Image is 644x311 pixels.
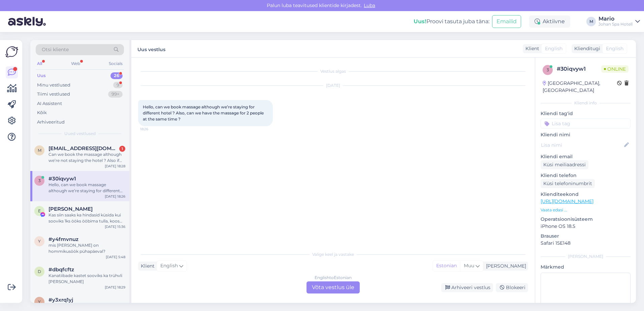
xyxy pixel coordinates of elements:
[70,59,82,68] div: Web
[307,281,360,293] div: Võta vestlus üle
[49,297,73,303] span: #y3xrq1yj
[105,285,125,290] div: [DATE] 18:29
[37,109,47,116] div: Kõik
[414,18,489,26] div: Proovi tasuta juba täna:
[38,299,41,304] span: y
[414,18,426,25] b: Uus!
[5,45,18,58] img: Askly Logo
[541,223,631,230] p: iPhone OS 18.5
[107,59,124,68] div: Socials
[541,118,631,129] input: Lisa tag
[138,82,528,89] div: [DATE]
[572,45,600,52] div: Klienditugi
[160,262,178,270] span: English
[38,178,41,183] span: 3
[137,44,165,53] label: Uus vestlus
[541,160,588,169] div: Küsi meiliaadressi
[37,100,62,107] div: AI Assistent
[49,212,125,224] div: Kas siin saaks ka hindasid küsida kui sooviks 1ks ööks ööbima tulla, koos hommikusöögiga? :)
[49,182,125,194] div: Hello, can we book massage although we’re staying for different hotel ? Also, can we have the mas...
[38,148,41,153] span: m
[49,206,93,212] span: Elis Tunder
[110,72,123,79] div: 26
[557,65,601,73] div: # 30iqvyw1
[541,207,631,213] p: Vaata edasi ...
[64,131,96,137] span: Uued vestlused
[49,242,125,254] div: mis [PERSON_NAME] on hommikusöök pühapäeval?
[541,240,631,247] p: Safari 15E148
[36,59,43,68] div: All
[599,16,633,22] div: Mario
[37,91,70,98] div: Tiimi vestlused
[433,261,460,271] div: Estonian
[49,176,76,182] span: #30iqvyw1
[541,253,631,260] div: [PERSON_NAME]
[541,131,631,138] p: Kliendi nimi
[541,198,593,204] a: [URL][DOMAIN_NAME]
[601,65,629,73] span: Online
[541,153,631,160] p: Kliendi email
[541,110,631,117] p: Kliendi tag'id
[545,45,562,52] span: English
[464,263,474,269] span: Muu
[541,216,631,223] p: Operatsioonisüsteem
[315,275,352,281] div: English to Estonian
[37,72,46,79] div: Uus
[106,254,125,260] div: [DATE] 5:48
[42,46,69,53] span: Otsi kliente
[541,141,623,149] input: Lisa nimi
[586,17,596,26] div: M
[113,82,123,89] div: 9
[441,283,493,292] div: Arhiveeri vestlus
[37,119,65,126] div: Arhiveeritud
[49,145,119,151] span: minamiishii222@gmail.com
[49,151,125,164] div: Can we book the massage although we’re not staying the hotel ? Also if the time slot allows, can ...
[105,194,125,199] div: [DATE] 18:26
[543,80,617,94] div: [GEOGRAPHIC_DATA], [GEOGRAPHIC_DATA]
[138,263,155,270] div: Klient
[362,2,377,8] span: Luba
[541,264,631,271] p: Märkmed
[140,127,165,132] span: 18:26
[599,16,640,27] a: MarioJohan Spa Hotell
[541,233,631,240] p: Brauser
[606,45,623,52] span: English
[108,91,123,98] div: 99+
[541,100,631,106] div: Kliendi info
[138,251,528,257] div: Valige keel ja vastake
[49,236,78,242] span: #y4fmvnuz
[483,263,526,270] div: [PERSON_NAME]
[492,15,521,28] button: Emailid
[541,172,631,179] p: Kliendi telefon
[138,68,528,74] div: Vestlus algas
[38,239,41,244] span: y
[119,146,125,152] div: 1
[38,208,41,213] span: E
[49,273,125,285] div: Kanatiibade kastet sooviks ka trühvli [PERSON_NAME]
[38,269,41,274] span: d
[496,283,528,292] div: Blokeeri
[49,267,74,273] span: #dbqfcftz
[105,164,125,169] div: [DATE] 18:28
[547,67,549,72] span: 3
[523,45,539,52] div: Klient
[541,179,595,188] div: Küsi telefoninumbrit
[599,22,633,27] div: Johan Spa Hotell
[143,104,265,122] span: Hello, can we book massage although we’re staying for different hotel ? Also, can we have the mas...
[541,191,631,198] p: Klienditeekond
[37,82,70,89] div: Minu vestlused
[529,15,570,28] div: Aktiivne
[105,224,125,229] div: [DATE] 15:36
